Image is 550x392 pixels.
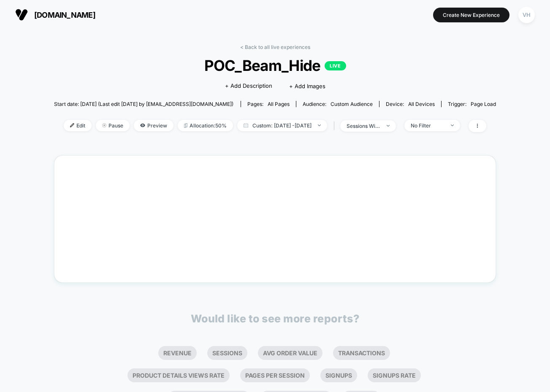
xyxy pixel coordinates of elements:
span: [DOMAIN_NAME] [34,11,95,19]
li: Product Details Views Rate [127,368,230,382]
img: end [451,124,454,126]
img: edit [70,123,74,127]
span: Pause [96,120,130,131]
button: [DOMAIN_NAME] [13,8,98,22]
li: Transactions [333,346,390,360]
span: Preview [134,120,173,131]
span: Start date: [DATE] (Last edit [DATE] by [EMAIL_ADDRESS][DOMAIN_NAME]) [54,101,233,107]
span: Allocation: 50% [178,120,233,131]
img: calendar [244,123,248,127]
button: VH [516,6,537,24]
span: + Add Images [289,83,325,89]
a: < Back to all live experiences [240,44,310,50]
img: Visually logo [15,8,28,21]
img: rebalance [184,123,187,128]
img: end [318,124,321,126]
span: + Add Description [225,82,272,90]
div: Audience: [303,101,373,107]
li: Revenue [158,346,197,360]
span: | [331,120,340,132]
img: end [387,125,390,127]
p: LIVE [325,61,346,70]
button: Create New Experience [433,8,509,22]
span: Edit [64,120,92,131]
span: Custom: [DATE] - [DATE] [237,120,327,131]
span: Device: [379,101,441,107]
img: end [102,123,106,127]
li: Pages Per Session [240,368,310,382]
li: Sessions [207,346,247,360]
span: Page Load [471,101,496,107]
div: Trigger: [448,101,496,107]
li: Signups Rate [368,368,421,382]
p: Would like to see more reports? [191,312,360,325]
div: Pages: [247,101,290,107]
span: all devices [408,101,435,107]
span: Custom Audience [331,101,373,107]
li: Signups [320,368,357,382]
span: all pages [268,101,290,107]
span: POC_Beam_Hide [76,57,474,74]
li: Avg Order Value [258,346,322,360]
div: sessions with impression [347,123,380,129]
div: VH [518,7,535,23]
div: No Filter [411,122,444,129]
